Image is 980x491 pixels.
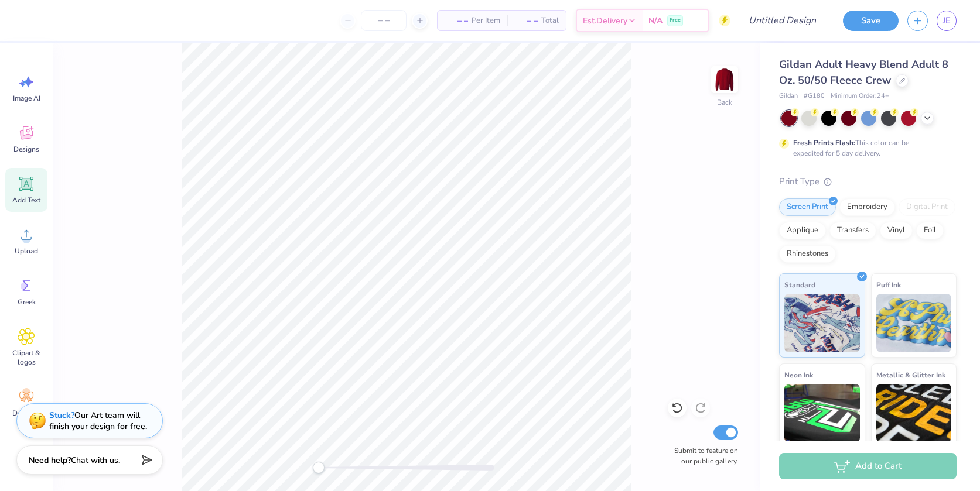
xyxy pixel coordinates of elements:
div: Rhinestones [779,245,836,263]
div: Transfers [829,222,876,239]
span: Decorate [12,408,40,418]
span: Clipart & logos [7,348,46,367]
div: Applique [779,222,826,239]
span: # G180 [804,91,825,101]
span: – – [445,15,468,27]
img: Neon Ink [784,384,860,442]
span: Upload [15,246,38,256]
span: Minimum Order: 24 + [831,91,889,101]
span: Gildan [779,91,798,101]
span: Neon Ink [784,369,813,381]
a: JE [937,11,957,31]
span: N/A [648,15,663,27]
strong: Stuck? [49,410,74,421]
span: Designs [13,145,39,154]
span: – – [514,15,538,27]
div: Screen Print [779,198,836,216]
img: Metallic & Glitter Ink [876,384,952,442]
div: Accessibility label [313,462,325,473]
span: Free [670,16,681,25]
strong: Need help? [29,455,71,466]
span: Est. Delivery [583,15,627,27]
div: Vinyl [880,222,913,239]
span: Standard [784,279,815,291]
span: Per Item [472,15,500,27]
img: Standard [784,294,860,352]
div: Embroidery [839,198,895,216]
span: Total [541,15,559,27]
strong: Fresh Prints Flash: [793,138,855,147]
span: Image AI [13,94,40,103]
input: Untitled Design [739,9,825,32]
span: Add Text [12,195,40,205]
span: Greek [18,297,36,307]
span: Metallic & Glitter Ink [876,369,945,381]
span: JE [943,14,951,28]
input: – – [361,10,407,31]
label: Submit to feature on our public gallery. [668,445,738,466]
div: Digital Print [899,198,955,216]
div: Foil [916,222,944,239]
div: Print Type [779,175,957,188]
div: Back [717,97,732,108]
img: Puff Ink [876,294,952,352]
span: Chat with us. [71,455,120,466]
div: Our Art team will finish your design for free. [49,410,147,432]
div: This color can be expedited for 5 day delivery. [793,138,937,159]
span: Puff Ink [876,279,901,291]
button: Save [843,11,899,31]
span: Gildan Adult Heavy Blend Adult 8 Oz. 50/50 Fleece Crew [779,57,948,87]
img: Back [713,68,736,91]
